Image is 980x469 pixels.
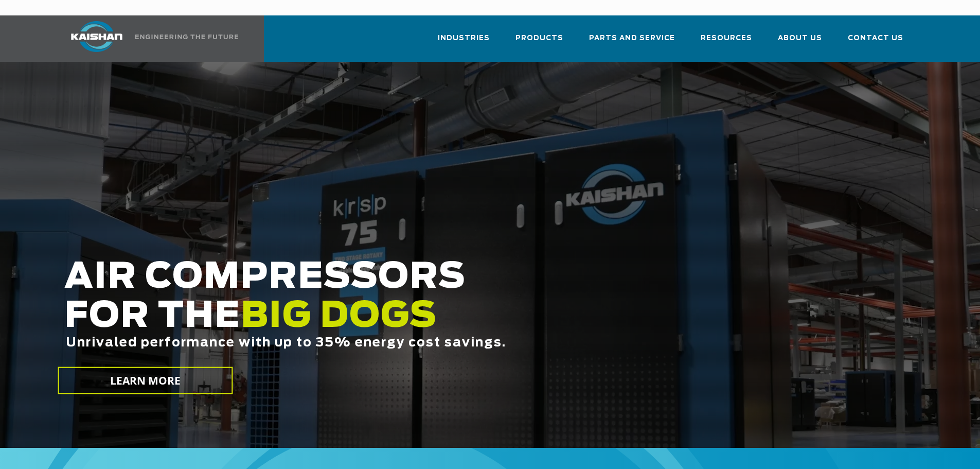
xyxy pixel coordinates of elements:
span: About Us [778,32,822,44]
a: Products [515,25,563,60]
a: Industries [438,25,490,60]
h2: AIR COMPRESSORS FOR THE [64,258,772,382]
span: LEARN MORE [110,373,181,388]
a: Parts and Service [589,25,675,60]
span: Contact Us [848,32,903,44]
a: Resources [701,25,752,60]
span: Products [515,32,563,44]
span: Parts and Service [589,32,675,44]
a: Contact Us [848,25,903,60]
a: LEARN MORE [58,367,233,394]
img: Engineering the future [135,34,238,39]
img: kaishan logo [58,21,135,52]
span: Resources [701,32,752,44]
span: Unrivaled performance with up to 35% energy cost savings. [66,337,506,349]
a: Kaishan USA [58,15,240,62]
span: BIG DOGS [241,299,437,334]
span: Industries [438,32,490,44]
a: About Us [778,25,822,60]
